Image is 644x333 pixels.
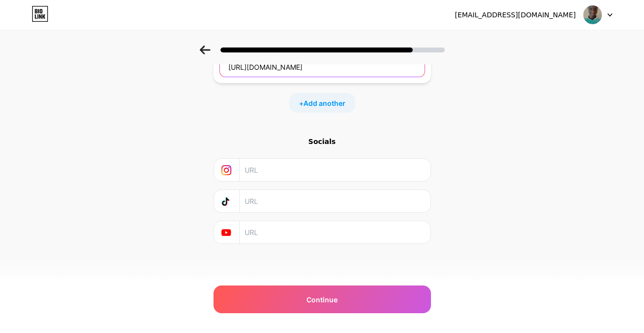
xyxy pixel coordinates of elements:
[214,137,431,146] div: Socials
[245,190,424,212] input: URL
[583,5,602,24] img: chrispinus
[220,57,425,77] input: URL
[306,294,338,305] span: Continue
[455,10,576,20] div: [EMAIL_ADDRESS][DOMAIN_NAME]
[245,159,424,181] input: URL
[289,93,355,113] div: +
[303,98,345,108] span: Add another
[245,221,424,243] input: URL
